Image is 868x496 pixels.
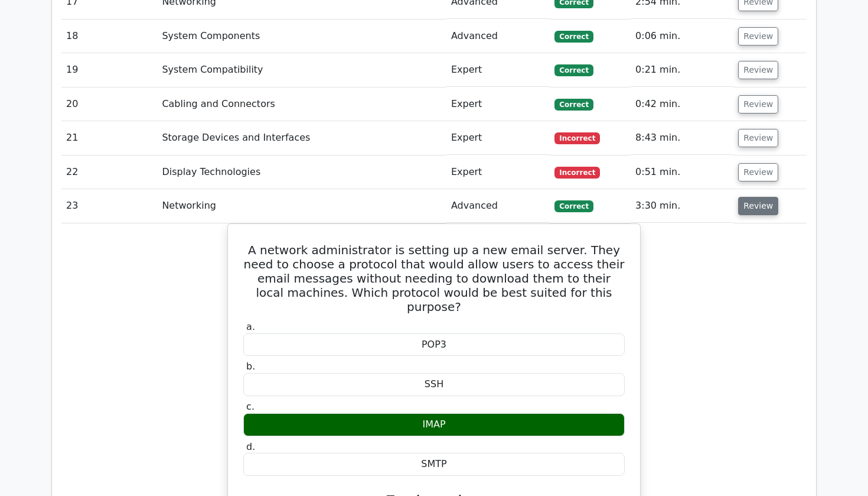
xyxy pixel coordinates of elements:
[738,27,778,46] button: Review
[554,99,593,111] span: Correct
[631,155,733,189] td: 0:51 min.
[446,121,550,155] td: Expert
[554,132,600,144] span: Incorrect
[738,129,778,147] button: Review
[554,64,593,76] span: Correct
[243,453,625,476] div: SMTP
[446,20,550,53] td: Advanced
[631,189,733,223] td: 3:30 min.
[61,53,157,87] td: 19
[157,189,446,223] td: Networking
[243,333,625,356] div: POP3
[242,243,626,314] h5: A network administrator is setting up a new email server. They need to choose a protocol that wou...
[738,61,778,79] button: Review
[446,189,550,223] td: Advanced
[61,20,157,53] td: 18
[61,155,157,189] td: 22
[554,31,593,43] span: Correct
[157,20,446,53] td: System Components
[446,155,550,189] td: Expert
[246,361,255,372] span: b.
[157,121,446,155] td: Storage Devices and Interfaces
[246,321,255,332] span: a.
[446,53,550,87] td: Expert
[157,53,446,87] td: System Compatibility
[157,155,446,189] td: Display Technologies
[738,95,778,114] button: Review
[631,87,733,121] td: 0:42 min.
[157,87,446,121] td: Cabling and Connectors
[554,167,600,179] span: Incorrect
[61,87,157,121] td: 20
[554,200,593,212] span: Correct
[61,121,157,155] td: 21
[243,413,625,436] div: IMAP
[243,373,625,396] div: SSH
[631,20,733,53] td: 0:06 min.
[246,401,254,412] span: c.
[631,121,733,155] td: 8:43 min.
[246,441,255,452] span: d.
[61,189,157,223] td: 23
[738,197,778,215] button: Review
[631,53,733,87] td: 0:21 min.
[446,87,550,121] td: Expert
[738,163,778,181] button: Review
